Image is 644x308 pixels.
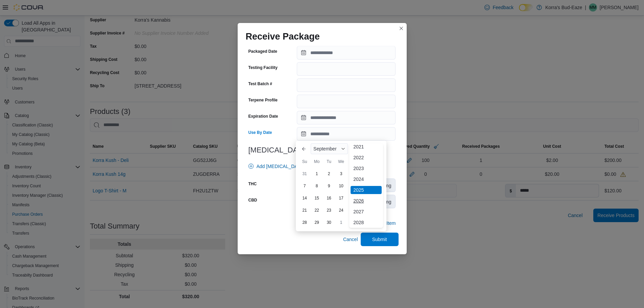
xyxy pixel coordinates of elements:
button: Submit [361,233,399,246]
div: day-21 [299,205,310,216]
div: day-9 [324,181,334,191]
div: day-3 [336,168,347,179]
div: day-23 [324,205,334,216]
span: Add [MEDICAL_DATA] [257,163,305,170]
button: Add [MEDICAL_DATA] [246,160,307,173]
div: day-8 [311,181,322,191]
div: 2028 [351,218,382,227]
div: 2025 [351,186,382,194]
label: THC [248,181,257,187]
div: day-25 [348,205,359,216]
label: Test Batch # [248,81,272,87]
div: We [336,156,347,167]
label: CBD [248,197,257,203]
div: September, 2025 [299,168,384,229]
span: Submit [372,236,387,243]
label: Expiration Date [248,114,278,119]
div: day-30 [324,217,334,228]
label: Use By Date [248,130,272,135]
button: Closes this modal window [397,24,405,32]
input: Press the down key to open a popover containing a calendar. [297,111,396,124]
div: day-24 [336,205,347,216]
div: 2022 [351,153,382,162]
div: day-22 [311,205,322,216]
div: 2023 [351,164,382,172]
div: day-7 [299,181,310,191]
div: day-2 [324,168,334,179]
h3: [MEDICAL_DATA] [248,146,396,154]
div: 2027 [351,208,382,216]
div: day-17 [336,193,347,204]
div: day-1 [336,217,347,228]
div: day-18 [348,193,359,204]
div: Button. Open the month selector. September is currently selected. [311,143,348,154]
label: Terpene Profile [248,97,278,103]
div: day-14 [299,193,310,204]
label: Testing Facility [248,65,278,70]
label: Packaged Date [248,49,277,54]
div: 2021 [351,143,382,151]
button: Cancel [340,233,361,246]
div: day-28 [299,217,310,228]
div: day-31 [299,168,310,179]
span: September [313,146,336,151]
div: day-10 [336,181,347,191]
h1: Receive Package [246,31,320,42]
span: Cancel [343,236,358,243]
div: Th [348,156,359,167]
div: Tu [324,156,334,167]
div: 2024 [351,175,382,183]
div: Su [299,156,310,167]
div: mg [381,195,395,208]
div: mg [381,179,395,192]
div: day-4 [348,168,359,179]
div: day-1 [311,168,322,179]
div: day-2 [348,217,359,228]
input: Press the down key to open a popover containing a calendar. [297,46,396,60]
div: day-11 [348,181,359,191]
button: Previous Month [299,143,309,154]
div: day-29 [311,217,322,228]
div: day-16 [324,193,334,204]
input: Press the down key to enter a popover containing a calendar. Press the escape key to close the po... [297,127,396,141]
div: 2026 [351,197,382,205]
div: Mo [311,156,322,167]
div: day-15 [311,193,322,204]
